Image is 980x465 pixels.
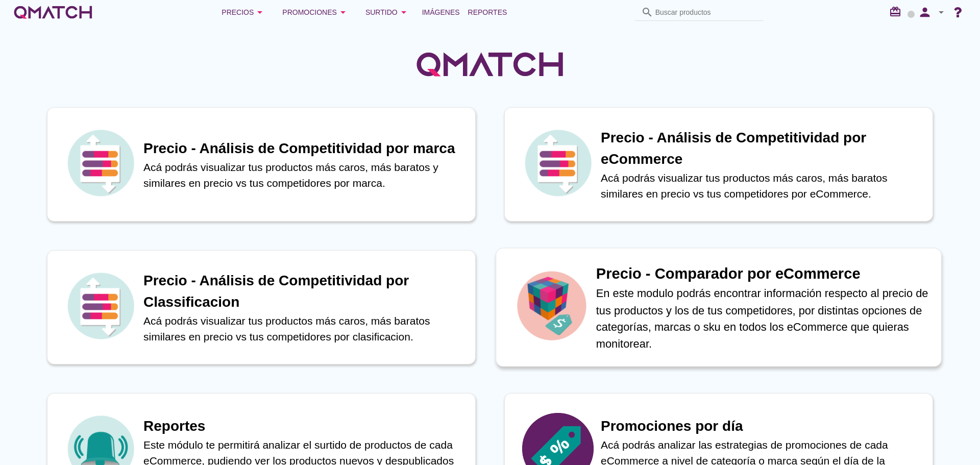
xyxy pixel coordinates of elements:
a: Reportes [464,2,511,22]
a: white-qmatch-logo [12,2,94,22]
h1: Promociones por día [601,415,922,437]
button: Surtido [357,2,418,22]
h1: Precio - Comparador por eCommerce [596,263,930,285]
img: icon [65,270,136,341]
button: Precios [213,2,274,22]
input: Buscar productos [655,4,757,20]
p: Acá podrás visualizar tus productos más caros, más baratos y similares en precio vs tus competido... [143,159,465,191]
a: iconPrecio - Análisis de Competitividad por eCommerceAcá podrás visualizar tus productos más caro... [490,107,947,222]
i: redeem [889,6,905,18]
img: icon [65,127,136,199]
i: search [641,6,653,18]
p: Acá podrás visualizar tus productos más caros, más baratos similares en precio vs tus competidore... [601,170,922,202]
i: arrow_drop_down [337,6,349,18]
h1: Precio - Análisis de Competitividad por eCommerce [601,127,922,170]
a: Imágenes [418,2,464,22]
img: QMatchLogo [413,39,567,90]
div: Precios [222,6,266,18]
h1: Precio - Análisis de Competitividad por marca [143,138,465,159]
a: iconPrecio - Comparador por eCommerceEn este modulo podrás encontrar información respecto al prec... [490,250,947,364]
i: arrow_drop_down [398,6,410,18]
p: En este modulo podrás encontrar información respecto al precio de tus productos y los de tus comp... [596,285,930,352]
h1: Reportes [143,415,465,437]
span: Reportes [468,6,507,18]
div: Promociones [282,6,349,18]
div: Surtido [365,6,410,18]
p: Acá podrás visualizar tus productos más caros, más baratos similares en precio vs tus competidore... [143,313,465,345]
i: arrow_drop_down [935,6,947,18]
a: iconPrecio - Análisis de Competitividad por marcaAcá podrás visualizar tus productos más caros, m... [33,107,490,222]
span: Imágenes [422,6,460,18]
button: Promociones [274,2,357,22]
h1: Precio - Análisis de Competitividad por Classificacion [143,270,465,313]
img: icon [522,127,594,199]
i: person [915,5,935,19]
i: arrow_drop_down [254,6,266,18]
a: iconPrecio - Análisis de Competitividad por ClassificacionAcá podrás visualizar tus productos más... [33,250,490,364]
img: icon [514,268,589,343]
